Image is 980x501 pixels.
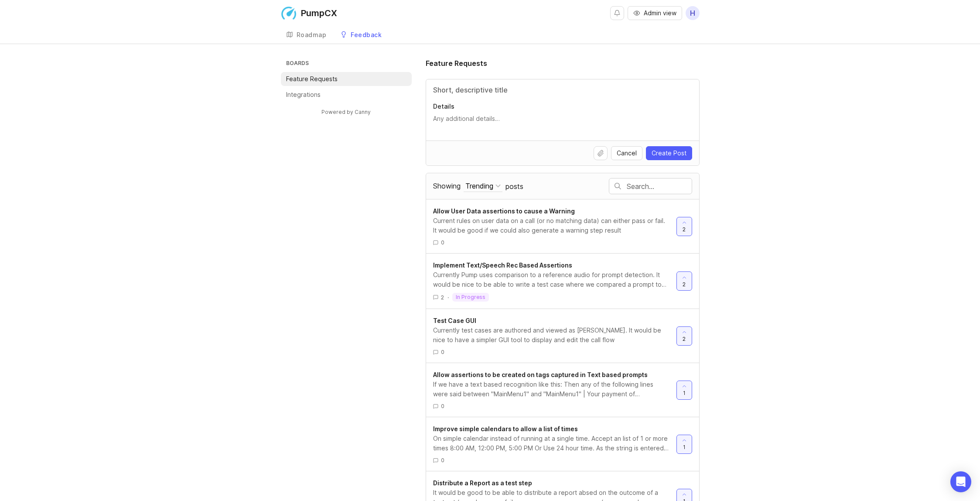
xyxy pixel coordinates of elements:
[433,207,575,215] span: Allow User Data assertions to cause a Warning
[611,146,642,160] button: Cancel
[426,58,487,69] h1: Feature Requests
[441,294,444,301] span: 2
[433,182,461,190] span: Showing
[644,9,676,17] span: Admin view
[683,226,686,233] span: 2
[676,326,692,346] button: 2
[433,316,676,356] a: Test Case GUICurrently test cases are authored and viewed as [PERSON_NAME]. It would be nice to h...
[433,371,648,378] span: Allow assertions to be created on tags captured in Text based prompts
[281,88,412,102] a: Integrations
[281,72,412,86] a: Feature Requests
[286,90,321,99] p: Integrations
[610,6,624,20] button: Notifications
[690,8,695,18] span: H
[441,402,444,410] span: 0
[628,6,682,20] button: Admin view
[351,32,382,38] div: Feedback
[433,326,669,345] div: Currently test cases are authored and viewed as [PERSON_NAME]. It would be nice to have a simpler...
[433,261,572,269] span: Implement Text/Speech Rec Based Assertions
[433,270,669,289] div: Currently Pump uses comparison to a reference audio for prompt detection. It would be nice to be ...
[433,434,669,453] div: On simple calendar instead of running at a single time. Accept an list of 1 or more times 8:00 AM...
[683,335,686,343] span: 2
[676,217,692,236] button: 2
[433,424,676,464] a: Improve simple calendars to allow a list of timesOn simple calendar instead of running at a singl...
[433,479,532,487] span: Distribute a Report as a test step
[284,58,412,70] h3: Boards
[627,182,692,191] input: Search…
[281,5,297,21] img: PumpCX logo
[594,146,608,160] button: Upload file
[950,471,971,492] div: Open Intercom Messenger
[505,182,523,191] span: posts
[676,271,692,291] button: 2
[652,149,686,158] span: Create Post
[433,425,578,432] span: Improve simple calendars to allow a list of times
[686,6,700,20] button: H
[683,281,686,288] span: 2
[320,107,372,117] a: Powered by Canny
[683,443,686,451] span: 1
[286,75,338,83] p: Feature Requests
[441,456,444,464] span: 0
[433,380,669,399] div: If we have a text based recognition like this: Then any of the following lines were said between ...
[433,261,676,302] a: Implement Text/Speech Rec Based AssertionsCurrently Pump uses comparison to a reference audio for...
[433,85,692,95] input: Title
[433,317,476,324] span: Test Case GUI
[676,435,692,454] button: 1
[281,26,332,44] a: Roadmap
[683,389,686,397] span: 1
[456,294,485,301] p: in progress
[433,216,669,235] div: Current rules on user data on a call (or no matching data) can either pass or fail. It would be g...
[297,32,327,38] div: Roadmap
[464,180,502,192] button: Showing
[433,370,676,410] a: Allow assertions to be created on tags captured in Text based promptsIf we have a text based reco...
[465,181,493,191] div: Trending
[676,381,692,400] button: 1
[301,9,337,17] div: PumpCX
[335,26,387,44] a: Feedback
[433,102,692,111] p: Details
[617,149,637,158] span: Cancel
[646,146,692,160] button: Create Post
[441,239,444,246] span: 0
[441,348,444,356] span: 0
[433,206,676,246] a: Allow User Data assertions to cause a WarningCurrent rules on user data on a call (or no matching...
[433,114,692,132] textarea: Details
[447,294,449,301] div: ·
